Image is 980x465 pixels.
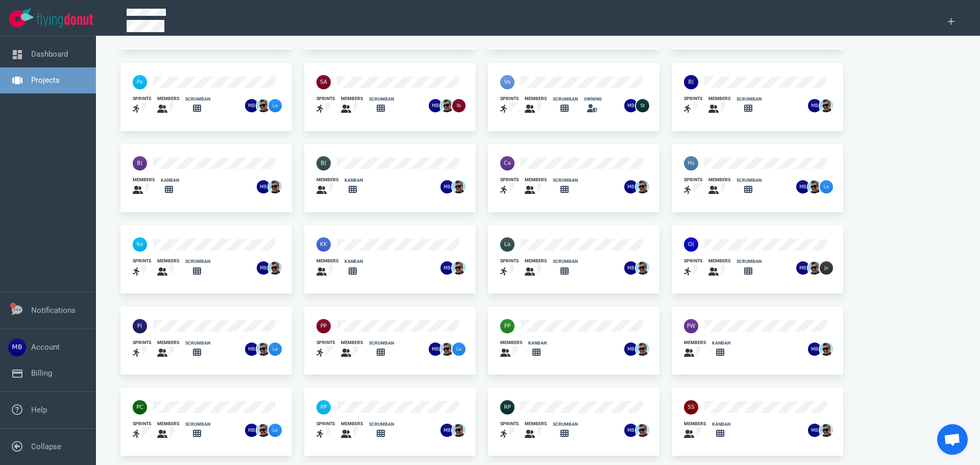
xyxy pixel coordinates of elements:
[452,261,465,275] img: 26
[525,95,547,102] div: members
[528,340,547,347] div: kanban
[133,177,155,197] a: members
[31,342,60,352] a: Account
[31,369,52,378] a: Billing
[31,50,68,59] a: Dashboard
[684,400,698,414] img: 40
[708,177,730,183] div: members
[684,258,702,278] a: sprints
[820,261,833,275] img: 26
[157,95,179,115] a: members
[268,99,282,112] img: 26
[500,421,519,427] div: sprints
[341,95,363,115] a: members
[429,99,442,112] img: 26
[636,99,649,112] img: 26
[316,177,338,197] a: members
[440,261,454,275] img: 26
[133,258,151,264] div: sprints
[341,421,363,427] div: members
[937,424,968,455] div: Open de chat
[500,237,514,252] img: 40
[133,177,155,183] div: members
[345,177,363,184] div: kanban
[708,177,730,197] a: members
[525,421,547,427] div: members
[316,421,335,427] div: sprints
[185,258,210,265] div: scrumban
[820,99,833,112] img: 26
[440,99,454,112] img: 26
[584,96,602,103] div: owning
[245,424,258,437] img: 26
[525,421,547,440] a: members
[369,421,394,428] div: scrumban
[624,424,638,437] img: 26
[37,13,93,27] img: Flying Donut text logo
[684,75,698,89] img: 40
[133,156,147,170] img: 40
[708,258,730,264] div: members
[185,340,210,347] div: scrumban
[820,342,833,356] img: 26
[684,339,706,359] a: members
[737,177,762,184] div: scrumban
[684,339,706,346] div: members
[737,96,762,103] div: scrumban
[157,95,179,102] div: members
[808,261,821,275] img: 26
[624,99,638,112] img: 26
[341,339,363,359] a: members
[624,342,638,356] img: 26
[684,237,698,252] img: 40
[553,177,578,184] div: scrumban
[684,177,702,197] a: sprints
[820,424,833,437] img: 26
[133,319,147,333] img: 40
[636,261,649,275] img: 26
[553,258,578,265] div: scrumban
[500,258,519,278] a: sprints
[341,421,363,440] a: members
[500,258,519,264] div: sprints
[257,180,270,193] img: 26
[452,342,465,356] img: 26
[133,421,151,440] a: sprints
[31,442,61,451] a: Collapse
[684,156,698,170] img: 40
[684,421,706,427] div: members
[684,258,702,264] div: sprints
[737,258,762,265] div: scrumban
[157,421,179,427] div: members
[316,95,335,115] a: sprints
[257,424,270,437] img: 26
[440,342,454,356] img: 26
[316,400,331,414] img: 40
[500,339,522,346] div: members
[257,342,270,356] img: 26
[452,99,465,112] img: 26
[440,424,454,437] img: 26
[316,258,338,264] div: members
[316,421,335,440] a: sprints
[624,180,638,193] img: 26
[316,237,331,252] img: 40
[500,75,514,89] img: 40
[808,342,821,356] img: 26
[316,319,331,333] img: 40
[796,180,810,193] img: 26
[257,261,270,275] img: 26
[369,96,394,103] div: scrumban
[525,177,547,183] div: members
[157,339,179,359] a: members
[708,95,730,102] div: members
[133,95,151,115] a: sprints
[345,258,363,265] div: kanban
[500,177,519,197] a: sprints
[31,405,47,414] a: Help
[712,421,730,428] div: kanban
[684,95,702,115] a: sprints
[133,421,151,427] div: sprints
[684,421,706,440] a: members
[708,258,730,278] a: members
